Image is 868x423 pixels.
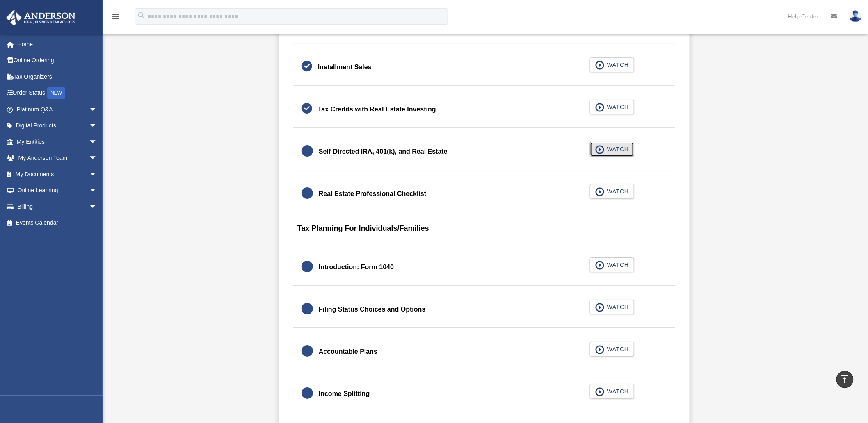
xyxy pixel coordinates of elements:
a: Order StatusNEW [6,85,110,102]
span: WATCH [605,345,629,353]
span: arrow_drop_down [89,134,105,150]
a: Accountable Plans WATCH [302,342,667,362]
span: arrow_drop_down [89,198,105,215]
a: My Documentsarrow_drop_down [6,166,110,182]
button: WATCH [590,100,634,114]
span: arrow_drop_down [89,166,105,183]
span: arrow_drop_down [89,118,105,134]
div: Income Splitting [319,388,370,400]
i: menu [111,11,121,21]
span: arrow_drop_down [89,150,105,167]
a: Tax Credits with Real Estate Investing WATCH [302,100,667,119]
span: WATCH [605,103,629,111]
img: User Pic [850,10,862,22]
div: Real Estate Professional Checklist [319,188,426,200]
button: WATCH [590,57,634,72]
button: WATCH [590,184,634,199]
span: WATCH [605,61,629,69]
a: My Entitiesarrow_drop_down [6,134,110,150]
a: My Anderson Teamarrow_drop_down [6,150,110,166]
a: Digital Productsarrow_drop_down [6,118,110,134]
div: Tax Planning For Individuals/Families [293,218,675,244]
div: Tax Credits with Real Estate Investing [318,104,436,115]
i: vertical_align_top [840,374,850,384]
a: Installment Sales WATCH [302,57,667,77]
a: Online Learningarrow_drop_down [6,182,110,199]
a: Online Ordering [6,52,110,69]
div: NEW [47,87,65,99]
a: Billingarrow_drop_down [6,198,110,215]
a: Events Calendar [6,215,110,231]
a: Introduction: Form 1040 WATCH [302,257,667,277]
div: Self-Directed IRA, 401(k), and Real Estate [319,146,448,157]
div: Installment Sales [318,61,372,73]
a: Tax Organizers [6,68,110,85]
a: menu [111,14,121,21]
span: WATCH [605,387,629,396]
button: WATCH [590,342,634,357]
button: WATCH [590,384,634,399]
span: WATCH [605,145,629,153]
a: Filing Status Choices and Options WATCH [302,300,667,319]
a: Self-Directed IRA, 401(k), and Real Estate WATCH [302,142,667,161]
img: Anderson Advisors Platinum Portal [4,10,78,26]
button: WATCH [590,300,634,314]
a: Income Splitting WATCH [302,384,667,404]
div: Accountable Plans [319,346,377,357]
button: WATCH [590,142,634,157]
span: arrow_drop_down [89,101,105,118]
button: WATCH [590,257,634,272]
span: arrow_drop_down [89,182,105,199]
div: Introduction: Form 1040 [319,262,394,273]
span: WATCH [605,187,629,196]
div: Filing Status Choices and Options [319,304,425,315]
a: Home [6,36,110,52]
span: WATCH [605,303,629,311]
a: vertical_align_top [836,371,854,388]
span: WATCH [605,261,629,269]
i: search [137,11,146,20]
a: Real Estate Professional Checklist WATCH [302,184,667,204]
a: Platinum Q&Aarrow_drop_down [6,101,110,118]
